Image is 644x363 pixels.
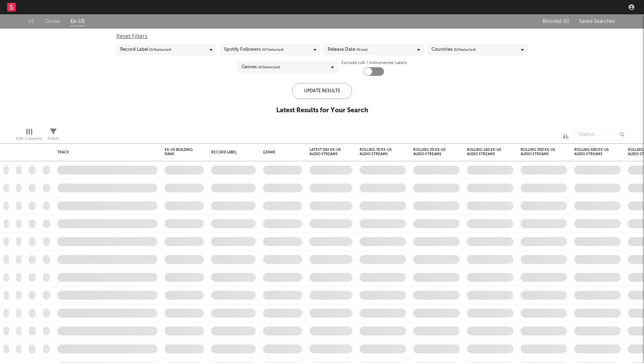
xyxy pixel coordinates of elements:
span: ( 0 / 6 selected) [149,45,171,54]
a: Ex-US [70,17,85,26]
a: US [28,17,34,26]
span: Saved Searches [579,19,616,24]
span: ( 0 / 0 selected) [454,45,476,54]
div: Record Label [211,150,245,154]
div: Edit Columns [16,126,42,146]
div: Latest Day Ex-US Audio Streams [309,148,342,156]
div: Genres [241,63,280,72]
div: Record Label [120,45,171,54]
div: Filters [48,134,59,143]
div: Rolling 14D Ex-US Audio Streams [467,148,503,156]
span: ( 0 / 7 selected) [262,45,284,54]
button: Saved Searches [577,19,616,24]
div: Release Date [328,45,368,54]
a: Global [45,17,60,26]
div: Rolling 30D Ex-US Audio Streams [521,148,556,156]
div: Genre [263,150,299,154]
span: ( 0 ) [563,19,569,24]
div: Countries [431,45,476,54]
div: Edit Columns [16,134,42,143]
div: Spotify Followers [224,45,284,54]
div: Update Results [292,83,352,99]
div: Rolling 60D Ex-US Audio Streams [574,148,610,156]
div: Latest Results for Your Search [276,106,368,115]
span: (None) [356,45,368,54]
span: Blocklist [543,19,569,24]
div: Reset Filters [116,32,528,41]
label: Exclude Lofi / Instrumental Labels [341,59,407,67]
span: ( 0 / 0 selected) [258,63,280,72]
input: Search... [574,129,628,140]
div: Rolling 7D Ex-US Audio Streams [360,148,395,156]
div: Track [57,150,154,154]
div: Ex-US Building Rank [165,148,193,156]
div: Rolling 3D Ex-US Audio Streams [413,148,449,156]
div: Filters [48,126,59,146]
